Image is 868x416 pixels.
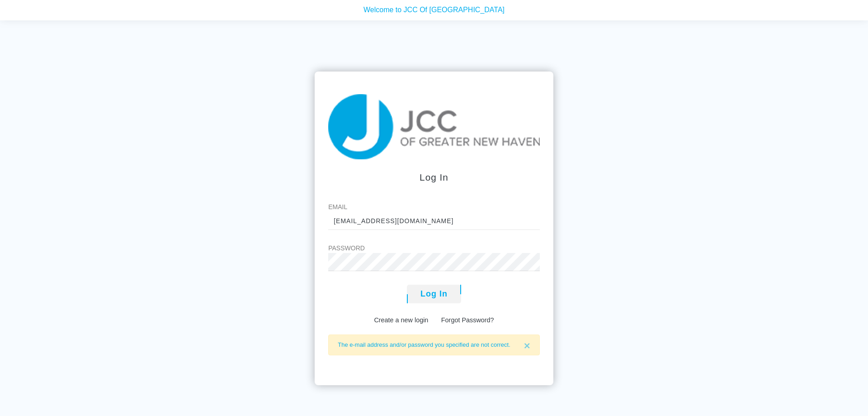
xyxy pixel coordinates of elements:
[524,339,530,352] span: ×
[7,2,861,13] p: Welcome to JCC Of [GEOGRAPHIC_DATA]
[328,202,540,212] label: Email
[515,335,539,357] button: Close
[441,316,494,324] a: Forgot Password?
[328,212,540,230] input: johnny@email.com
[328,94,540,159] img: taiji-logo.png
[328,335,540,355] div: The e-mail address and/or password you specified are not correct.
[374,316,428,324] a: Create a new login
[407,285,461,303] button: Log In
[328,170,540,184] div: Log In
[328,244,540,253] label: Password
